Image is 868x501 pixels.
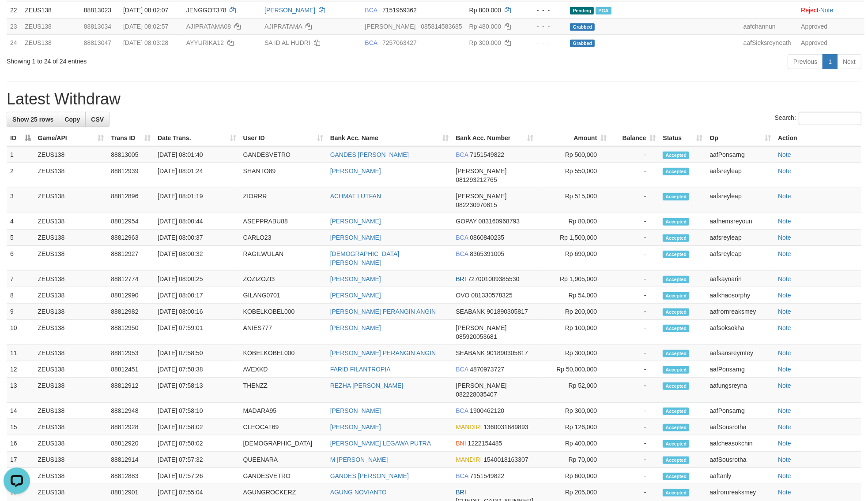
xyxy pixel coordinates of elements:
[456,349,485,356] span: SEABANK
[537,271,610,287] td: Rp 1,905,000
[240,188,327,213] td: ZIORRR
[471,292,512,299] span: Copy 081330578325 to clipboard
[537,130,610,146] th: Amount: activate to sort column ascending
[7,246,34,271] td: 6
[107,130,154,146] th: Trans ID: activate to sort column ascending
[7,271,34,287] td: 7
[240,163,327,188] td: SHANTO89
[537,468,610,484] td: Rp 600,000
[537,213,610,230] td: Rp 80,000
[537,378,610,403] td: Rp 52,000
[778,440,791,447] a: Note
[778,407,791,414] a: Note
[775,112,861,125] label: Search:
[537,287,610,304] td: Rp 54,000
[537,419,610,435] td: Rp 126,000
[706,287,775,304] td: aafkhaosorphy
[610,403,659,419] td: -
[107,378,154,403] td: 88812912
[778,234,791,241] a: Note
[778,349,791,356] a: Note
[382,39,417,46] span: Copy 7257063427 to clipboard
[778,366,791,373] a: Note
[34,345,108,361] td: ZEUS138
[7,18,21,34] td: 23
[240,213,327,230] td: ASEPPRABU88
[154,146,240,163] td: [DATE] 08:01:40
[610,345,659,361] td: -
[330,275,381,282] a: [PERSON_NAME]
[12,116,53,123] span: Show 25 rows
[663,193,689,200] span: Accepted
[801,7,819,14] a: Reject
[107,419,154,435] td: 88812928
[107,435,154,452] td: 88812920
[778,382,791,389] a: Note
[706,435,775,452] td: aafcheasokchin
[610,146,659,163] td: -
[456,218,476,225] span: GOPAY
[240,452,327,468] td: QUEENARA
[186,23,231,30] span: AJIPRATAMA08
[107,304,154,320] td: 88812982
[123,39,168,46] span: [DATE] 08:03:28
[528,6,563,15] div: - - -
[34,361,108,378] td: ZEUS138
[456,440,466,447] span: BNI
[240,468,327,484] td: GANDESVETRO
[706,361,775,378] td: aafPonsarng
[365,39,377,46] span: BCA
[823,54,838,69] a: 1
[330,151,409,158] a: GANDES [PERSON_NAME]
[610,188,659,213] td: -
[570,7,594,15] span: Pending
[537,304,610,320] td: Rp 200,000
[456,407,468,414] span: BCA
[706,468,775,484] td: aaftanly
[330,456,388,463] a: M [PERSON_NAME]
[7,163,34,188] td: 2
[706,320,775,345] td: aafsoksokha
[154,378,240,403] td: [DATE] 07:58:13
[456,201,497,208] span: Copy 082230970815 to clipboard
[7,90,861,108] h1: Latest Withdraw
[7,34,21,51] td: 24
[483,456,528,463] span: Copy 1540018163307 to clipboard
[154,361,240,378] td: [DATE] 07:58:38
[34,435,108,452] td: ZEUS138
[264,39,310,46] a: SA ID AL HUDRI
[240,230,327,246] td: CARLO23
[240,320,327,345] td: ANIES777
[663,382,689,390] span: Accepted
[7,345,34,361] td: 11
[706,304,775,320] td: aafrornreaksmey
[7,53,355,66] div: Showing 1 to 24 of 24 entries
[778,250,791,257] a: Note
[778,151,791,158] a: Note
[34,213,108,230] td: ZEUS138
[154,271,240,287] td: [DATE] 08:00:25
[107,146,154,163] td: 88813005
[537,230,610,246] td: Rp 1,500,000
[778,167,791,174] a: Note
[470,366,504,373] span: Copy 4870973727 to clipboard
[107,271,154,287] td: 88812774
[570,40,595,47] span: Grabbed
[154,345,240,361] td: [DATE] 07:58:50
[330,489,387,496] a: AGUNG NOVIANTO
[7,403,34,419] td: 14
[706,213,775,230] td: aafhemsreyoun
[330,423,381,430] a: [PERSON_NAME]
[123,23,168,30] span: [DATE] 08:02:57
[837,54,861,69] a: Next
[778,472,791,479] a: Note
[706,130,775,146] th: Op: activate to sort column ascending
[663,366,689,374] span: Accepted
[452,130,537,146] th: Bank Acc. Number: activate to sort column ascending
[240,403,327,419] td: MADARA95
[537,146,610,163] td: Rp 500,000
[107,345,154,361] td: 88812953
[610,468,659,484] td: -
[330,167,381,174] a: [PERSON_NAME]
[64,116,80,123] span: Copy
